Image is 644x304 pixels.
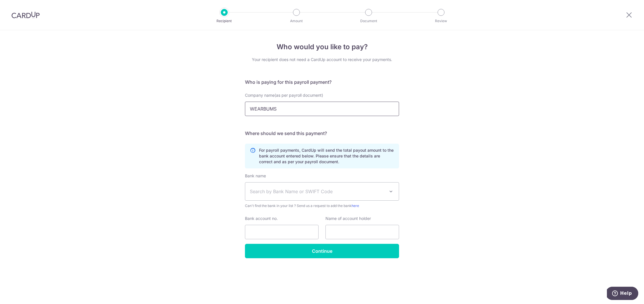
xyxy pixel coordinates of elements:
[245,203,399,209] span: Can't find the bank in your list ? Send us a request to add the bank
[245,93,323,98] span: Company name(as per payroll document)
[245,216,278,221] label: Bank account no.
[259,147,394,165] p: For payroll payments, CardUp will send the total payout amount to the bank account entered below....
[203,18,246,24] p: Recipient
[245,130,399,137] h5: Where should we send this payment?
[245,57,399,62] div: Your recipient does not need a CardUp account to receive your payments.
[245,244,399,258] input: Continue
[275,18,318,24] p: Amount
[245,42,399,52] h4: Who would you like to pay?
[325,216,371,221] label: Name of account holder
[250,188,385,195] span: Search by Bank Name or SWIFT Code
[13,4,25,9] span: Help
[347,18,390,24] p: Document
[420,18,462,24] p: Review
[245,173,266,179] label: Bank name
[607,287,638,301] iframe: Opens a widget where you can find more information
[11,12,40,18] img: CardUp
[245,79,399,85] h5: Who is paying for this payroll payment?
[352,204,359,208] a: here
